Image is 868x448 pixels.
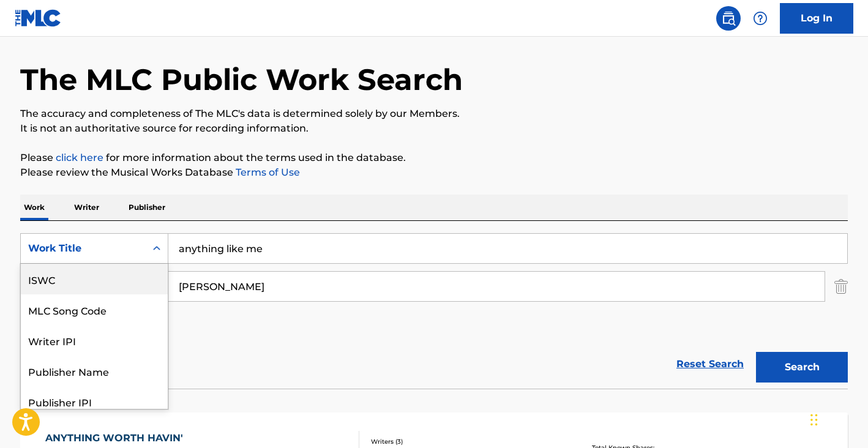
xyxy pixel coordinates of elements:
[45,431,189,446] div: ANYTHING WORTH HAVIN'
[28,241,138,256] div: Work Title
[721,11,736,26] img: search
[20,165,848,180] p: Please review the Musical Works Database
[56,152,103,163] a: click here
[807,389,868,448] iframe: Chat Widget
[756,352,848,383] button: Search
[20,195,48,220] p: Work
[20,121,848,136] p: It is not an authoritative source for recording information.
[716,6,741,31] a: Public Search
[70,195,103,220] p: Writer
[21,356,168,386] div: Publisher Name
[753,11,768,26] img: help
[125,195,169,220] p: Publisher
[20,233,848,389] form: Search Form
[20,106,848,121] p: The accuracy and completeness of The MLC's data is determined solely by our Members.
[233,166,300,178] a: Terms of Use
[748,6,773,31] div: Help
[670,351,750,378] a: Reset Search
[21,386,168,417] div: Publisher IPI
[780,3,853,34] a: Log In
[20,61,463,98] h1: The MLC Public Work Search
[21,325,168,356] div: Writer IPI
[21,294,168,325] div: MLC Song Code
[810,401,818,438] div: Drag
[15,9,62,27] img: MLC Logo
[21,264,168,294] div: ISWC
[371,437,556,446] div: Writers ( 3 )
[20,151,848,165] p: Please for more information about the terms used in the database.
[834,271,848,302] img: Delete Criterion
